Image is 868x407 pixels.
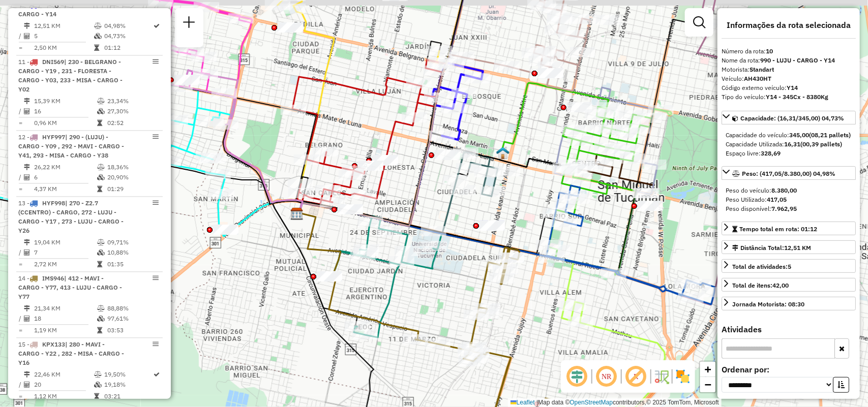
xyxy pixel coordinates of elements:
[744,75,771,82] strong: AH430HT
[722,127,856,162] div: Capacidade: (16,31/345,00) 04,73%
[97,108,105,114] i: % de utilização da cubagem
[722,83,856,92] div: Código externo veículo:
[732,281,789,290] div: Total de itens:
[153,58,159,65] em: Opções
[97,164,105,170] i: % de utilização do peso
[104,21,153,31] td: 04,98%
[34,31,94,41] td: 5
[42,1,70,9] span: AH430HT
[34,96,97,106] td: 15,39 KM
[107,303,158,314] td: 88,88%
[726,204,852,213] div: Peso disponível:
[154,371,160,378] i: Rota otimizada
[771,186,797,194] strong: 8.380,00
[511,399,535,406] a: Leaflet
[154,23,160,29] i: Rota otimizada
[107,172,158,182] td: 20,90%
[179,12,199,35] a: Nova sessão e pesquisa
[107,118,158,128] td: 02:52
[97,174,105,180] i: % de utilização da cubagem
[24,33,30,39] i: Total de Atividades
[570,399,613,406] a: OpenStreetMap
[18,274,122,300] span: 14 -
[761,149,781,157] strong: 328,69
[34,303,97,314] td: 21,34 KM
[565,364,589,389] span: Ocultar deslocamento
[18,1,109,18] span: 10 -
[97,239,105,245] i: % de utilização do peso
[767,196,787,203] strong: 417,05
[789,131,809,139] strong: 345,00
[24,382,30,388] i: Total de Atividades
[726,186,797,194] span: Peso do veículo:
[771,205,797,212] strong: 7.962,95
[722,278,856,292] a: Total de itens:42,00
[18,58,123,93] span: 11 -
[94,371,102,378] i: % de utilização do peso
[742,170,835,177] span: Peso: (417,05/8.380,00) 04,98%
[97,120,102,126] i: Tempo total em rota
[722,74,856,83] div: Veículo:
[24,98,30,104] i: Distância Total
[373,155,398,165] div: Atividade não roteirizada - Valera Ramiro Tomas
[97,98,105,104] i: % de utilização do peso
[42,133,65,141] span: HYF997
[42,199,65,207] span: HYF998
[722,222,856,235] a: Tempo total em rota: 01:12
[689,12,709,33] a: Exibir filtros
[34,21,94,31] td: 12,51 KM
[722,65,856,74] div: Motorista:
[732,263,791,270] span: Total de atividades:
[358,161,383,171] div: Atividade não roteirizada - JEREZ MARIA ROSA
[726,140,852,149] div: Capacidade Utilizada:
[107,184,158,194] td: 01:29
[94,23,102,29] i: % de utilização do peso
[42,58,64,66] span: DNI569
[153,200,159,206] em: Opções
[34,380,94,390] td: 20
[596,15,621,25] div: Atividade não roteirizada - MUNDO DE BEBIDAS S. R. L.
[653,368,670,385] img: Fluxo de ruas
[18,340,124,366] span: | 280 - MAVI - CARGO - Y22 , 282 - MISA - CARGO - Y16
[480,221,505,231] div: Atividade não roteirizada - MUNDO DE BEBIDA
[153,275,159,281] em: Opções
[18,133,124,159] span: | 290 - (LUJU) - CARGO - Y09 , 292 - MAVI - CARGO - Y41, 293 - MISA - CARGO - Y38
[94,33,102,39] i: % de utilização da cubagem
[94,382,102,388] i: % de utilização da cubagem
[97,186,102,192] i: Tempo total em rota
[18,325,23,335] td: =
[34,43,94,53] td: 2,50 KM
[18,247,23,258] td: /
[722,47,856,56] div: Número da rota:
[97,249,105,256] i: % de utilização da cubagem
[107,162,158,172] td: 18,36%
[18,340,124,366] span: 15 -
[18,43,23,53] td: =
[732,243,811,253] div: Distância Total:
[317,271,342,281] div: Atividade não roteirizada - Martu Bebidas Sas
[722,56,856,65] div: Nome da rota:
[18,118,23,128] td: =
[107,237,158,247] td: 09,71%
[213,225,238,235] div: Atividade não roteirizada - SUP. MAYORISTA MAKRO S.A.
[97,327,102,333] i: Tempo total em rota
[24,316,30,322] i: Total de Atividades
[18,58,123,93] span: | 230 - BELGRANO - CARGO - Y19 , 231 - FLORESTA - CARGO - Y03, 233 - MISA - CARGO - Y02
[624,364,648,389] span: Exibir rótulo
[34,237,97,247] td: 19,04 KM
[104,31,153,41] td: 04,73%
[18,274,122,300] span: | 412 - MAVI - CARGO - Y77, 413 - LUJU - CARGO - Y77
[107,106,158,116] td: 27,30%
[153,134,159,140] em: Opções
[24,164,30,170] i: Distância Total
[34,369,94,380] td: 22,46 KM
[451,185,476,195] div: Atividade não roteirizada - GIULIANTE DANIEL MARCELO
[833,377,849,393] button: Ordem crescente
[94,45,99,51] i: Tempo total em rota
[18,184,23,194] td: =
[34,325,97,335] td: 1,19 KM
[18,31,23,41] td: /
[435,150,460,160] div: Atividade não roteirizada - Pinto
[278,22,303,33] div: Atividade não roteirizada - Valera Ramiro Tomas
[722,325,856,334] h4: Atividades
